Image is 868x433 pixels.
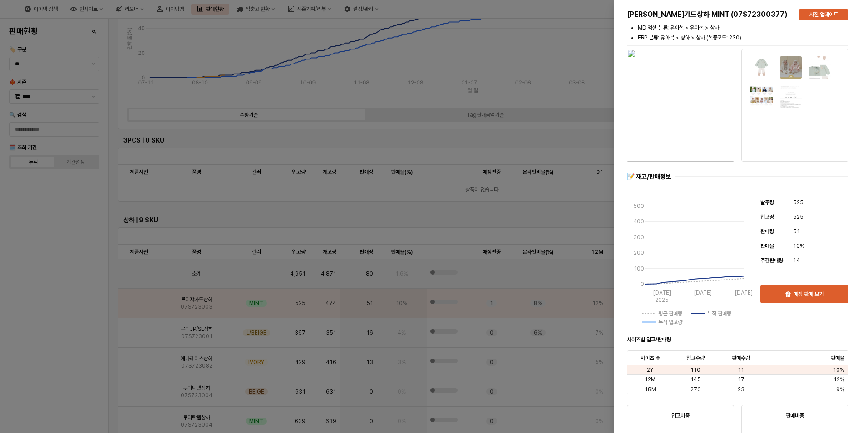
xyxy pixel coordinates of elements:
[732,354,750,362] span: 판매수량
[760,228,774,235] span: 판매량
[690,386,701,393] span: 270
[793,256,800,265] span: 14
[793,212,804,221] span: 525
[760,285,848,303] button: 매장 판매 보기
[738,386,745,393] span: 23
[833,376,844,383] span: 12%
[738,366,744,374] span: 11
[793,227,800,236] span: 51
[641,354,654,362] span: 사이즈
[760,257,783,264] span: 주간판매량
[786,413,804,419] strong: 판매비중
[627,10,791,19] h5: [PERSON_NAME]가드상하 MINT (07S72300377)
[686,354,705,362] span: 입고수량
[831,354,844,362] span: 판매율
[738,376,745,383] span: 17
[794,290,824,298] p: 매장 판매 보기
[645,386,656,393] span: 18M
[690,376,701,383] span: 145
[638,24,848,32] li: MD 엑셀 분류: 유아복 > 유아복 > 상하
[836,386,844,393] span: 9%
[647,366,653,374] span: 2Y
[627,172,671,181] div: 📝 재고/판매정보
[760,214,774,220] span: 입고량
[760,243,774,249] span: 판매율
[690,366,700,374] span: 110
[760,199,774,206] span: 발주량
[793,241,804,251] span: 10%
[809,11,838,18] p: 사진 업데이트
[638,34,848,42] li: ERP 분류: 유아복 > 상하 > 상하 (복종코드: 230)
[799,9,848,20] button: 사진 업데이트
[793,198,804,207] span: 525
[627,336,671,343] strong: 사이즈별 입고/판매량
[645,376,656,383] span: 12M
[833,366,844,374] span: 10%
[671,413,690,419] strong: 입고비중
